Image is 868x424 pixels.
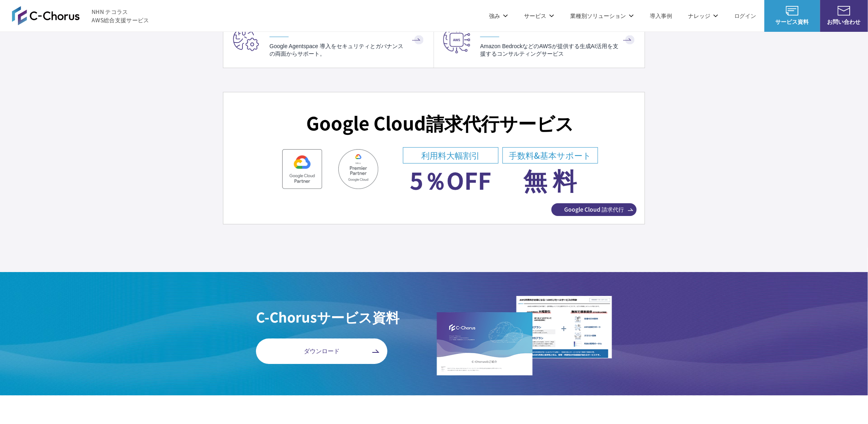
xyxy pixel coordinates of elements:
[12,6,149,25] a: AWS総合支援サービス C-Chorus NHN テコラスAWS総合支援サービス
[270,43,426,58] p: Google Agentspace 導入をセキュリティとガバナンスの両面からサポート。
[223,92,645,224] a: Google Cloud請求代行サービス Google Cloud Partner SELL PremierPartner Google Cloud 利用料大幅割引 5％OFF 手数料&基本サポ...
[92,8,149,24] span: NHN テコラス AWS総合支援サービス
[734,12,757,20] a: ログイン
[524,12,554,20] p: サービス
[256,307,317,327] span: C-Chorus
[317,307,399,327] span: サービス資料
[764,18,820,26] span: サービス資料
[551,205,637,214] span: Google Cloud 請求代行
[256,346,387,356] span: ダウンロード
[410,163,491,196] strong: 5％OFF
[489,12,508,20] p: 強み
[338,149,378,189] img: SELL PremierPartner Google Cloud
[502,167,598,191] dd: 無 料
[688,12,718,20] p: ナレッジ
[820,18,868,26] span: お問い合わせ
[570,12,634,20] p: 業種別ソリューション
[223,12,434,68] a: Agentspace セキュア導入パッケージ Google Agentspace 導入をセキュリティとガバナンスの両面からサポート。
[838,6,850,16] img: お問い合わせ
[12,6,80,25] img: AWS総合支援サービス C-Chorus
[502,147,598,163] dt: 手数料&基本サポート
[434,12,645,68] a: AWS 生成AI活用支援 Amazon BedrockなどのAWSが提供する生成AI活用を支援するコンサルティングサービス
[403,147,499,163] dt: 利用料大幅割引
[650,12,672,20] a: 導入事例
[306,110,574,135] h3: Google Cloud 請求代行サービス
[786,6,799,16] img: AWS総合支援サービス C-Chorus サービス資料
[282,149,322,189] img: Google Cloud Partner
[256,338,387,364] a: ダウンロード
[480,43,637,58] p: Amazon BedrockなどのAWSが提供する生成AI活用を支援するコンサルティングサービス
